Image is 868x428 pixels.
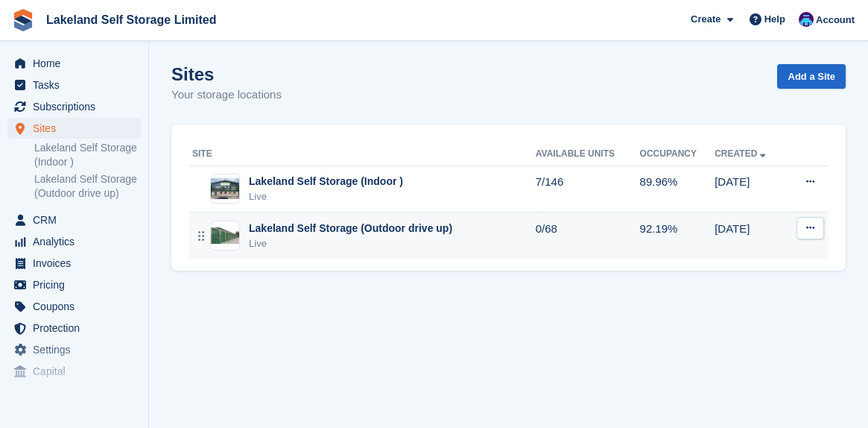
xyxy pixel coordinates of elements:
span: Tasks [33,75,122,95]
th: Available Units [536,142,640,166]
a: menu [7,296,141,317]
div: Lakeland Self Storage (Indoor ) [249,174,403,189]
a: menu [7,231,141,252]
a: menu [7,118,141,139]
span: Home [33,53,122,74]
span: Subscriptions [33,96,122,117]
th: Site [189,142,536,166]
div: Live [249,189,403,204]
div: Lakeland Self Storage (Outdoor drive up) [249,221,452,236]
a: menu [7,274,141,295]
span: CRM [33,210,122,230]
span: Analytics [33,231,122,252]
a: menu [7,210,141,230]
a: menu [7,361,141,382]
td: 89.96% [639,166,715,213]
th: Occupancy [639,142,715,166]
a: Lakeland Self Storage (Outdoor drive up) [34,172,141,201]
span: Protection [33,318,122,339]
td: 7/146 [536,166,640,213]
span: Settings [33,339,122,360]
a: menu [7,339,141,360]
span: Help [764,12,785,27]
p: Your storage locations [171,86,282,104]
span: Coupons [33,296,122,317]
img: David Dickson [799,12,814,27]
a: menu [7,53,141,74]
span: Create [691,12,720,27]
a: menu [7,253,141,274]
img: stora-icon-8386f47178a22dfd0bd8f6a31ec36ba5ce8667c1dd55bd0f319d3a0aa187defe.svg [12,9,34,31]
a: Created [715,148,769,159]
div: Live [249,236,452,251]
img: Image of Lakeland Self Storage (Outdoor drive up) site [211,227,239,245]
span: Pricing [33,274,122,295]
a: menu [7,318,141,339]
td: 0/68 [536,213,640,259]
a: Lakeland Self Storage Limited [40,7,223,32]
span: Sites [33,118,122,139]
a: menu [7,96,141,117]
a: menu [7,75,141,95]
span: Account [816,13,855,28]
a: Add a Site [777,64,846,89]
a: Lakeland Self Storage (Indoor ) [34,141,141,169]
span: Invoices [33,253,122,274]
td: [DATE] [715,166,786,213]
img: Image of Lakeland Self Storage (Indoor ) site [211,178,239,200]
td: [DATE] [715,213,786,259]
td: 92.19% [639,213,715,259]
span: Capital [33,361,122,382]
h1: Sites [171,64,282,84]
